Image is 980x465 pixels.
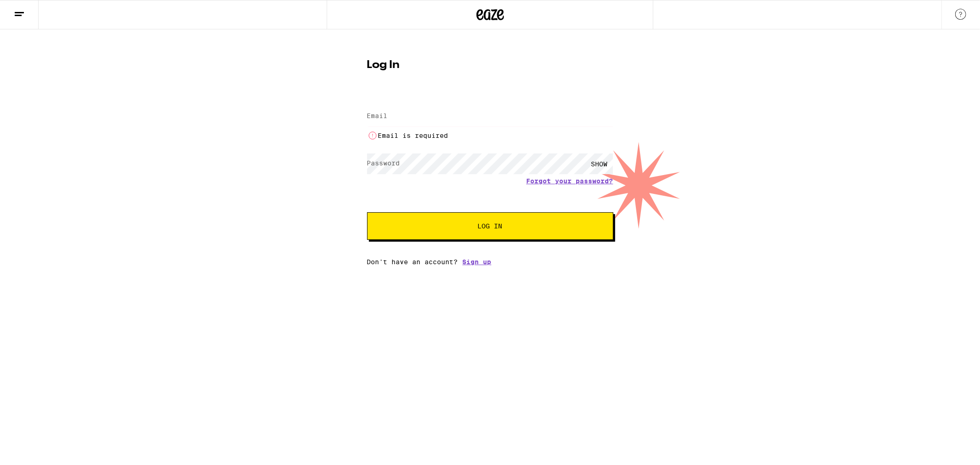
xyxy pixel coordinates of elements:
input: Email [367,106,613,127]
label: Password [367,159,400,167]
a: Sign up [463,258,492,266]
div: Don't have an account? [367,258,613,266]
li: Email is required [367,130,613,141]
span: Hi. Need any help? [6,6,66,14]
a: Forgot your password? [527,177,613,185]
div: SHOW [586,153,613,174]
label: Email [367,112,388,119]
button: Log In [367,212,613,240]
span: Log In [478,223,503,229]
h1: Log In [367,60,613,71]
